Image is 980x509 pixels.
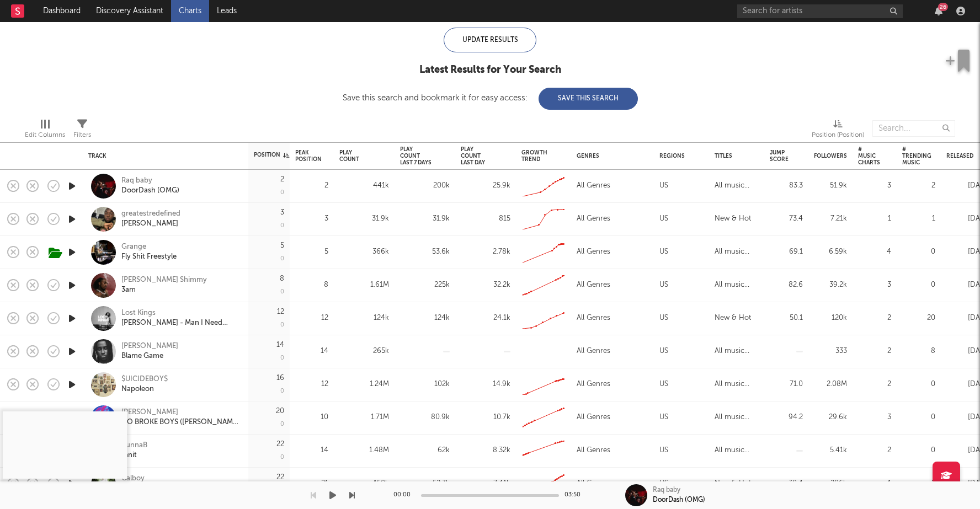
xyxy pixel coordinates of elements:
div: 7.21k [814,212,847,226]
div: 2 [858,345,891,358]
div: [PERSON_NAME] - Man I Need (Lost Kings Remix) [121,318,240,328]
div: US [659,378,668,391]
div: 2 [280,176,284,183]
div: 1 [858,212,891,226]
div: 1 [902,212,935,226]
div: 2 [858,312,891,325]
div: Followers [814,153,847,159]
div: [PERSON_NAME] [121,341,178,351]
div: All music genres [715,378,759,391]
div: 39.2k [814,278,847,292]
div: 3 [858,411,891,424]
div: US [659,179,668,192]
div: All music genres [715,444,759,457]
div: 366k [339,245,389,259]
div: 1.61M [339,278,389,292]
div: 69.1 [770,245,803,259]
div: DoorDash (OMG) [121,186,179,196]
div: 53.6k [400,245,450,259]
div: Edit Columns [25,115,65,147]
div: 225k [400,278,450,292]
div: 24.1k [461,312,510,325]
div: 14.9k [461,378,510,391]
div: All Genres [577,212,610,226]
button: Save This Search [539,88,638,110]
div: [PERSON_NAME] [121,408,240,417]
div: 0 [902,444,935,457]
div: US [659,345,668,358]
div: 32.2k [461,278,510,292]
div: 2 [858,444,891,457]
div: 12 [295,312,328,325]
div: Blame Game [121,351,178,361]
div: 8 [902,345,935,358]
div: US [659,278,668,292]
div: 20 [276,408,284,415]
div: Jump Score [770,149,789,163]
div: 7.41k [461,477,510,490]
div: US [659,245,668,259]
div: Position [254,152,289,158]
a: CalboyShe Know (In Too Deep) [121,474,201,494]
div: Update Results [444,28,536,52]
div: 206k [814,477,847,490]
div: 50.1 [770,312,803,325]
div: All Genres [577,411,610,424]
div: 150k [339,477,389,490]
div: Play Count [339,149,372,163]
div: 0 [280,454,284,460]
div: 03:50 [564,489,587,502]
div: 30.4 [770,477,803,490]
div: 80.9k [400,411,450,424]
div: 2 [295,179,328,192]
div: 14 [276,341,284,349]
div: All music genres [715,345,759,358]
div: $UICIDEBOY$ [121,374,168,384]
div: 14 [295,345,328,358]
div: Filters [73,128,91,142]
div: 5 [295,245,328,259]
button: 26 [935,7,942,15]
div: Calboy [121,474,201,484]
div: US [659,212,668,226]
div: 51.9k [814,179,847,192]
div: 0 [280,322,284,328]
div: Released [946,153,974,159]
div: 1.24M [339,378,389,391]
a: $UICIDEBOY$Napoleon [121,374,168,394]
div: 3 [858,179,891,192]
div: Growth Trend [521,149,549,163]
div: 2 [858,378,891,391]
div: 20 [902,312,935,325]
div: 12 [295,378,328,391]
div: 00:00 [393,489,416,502]
div: 82.6 [770,278,803,292]
div: Fly Shit Freestyle [121,252,177,262]
div: [PERSON_NAME] Shimmy [121,275,207,285]
div: Peak Position [295,149,322,163]
div: 3 [280,209,284,216]
div: 0 [902,278,935,292]
div: 0 [280,355,284,361]
div: All music genres [715,245,759,259]
div: 22 [276,441,284,448]
a: Lost Kings[PERSON_NAME] - Man I Need (Lost Kings Remix) [121,308,240,328]
div: 5 [280,242,284,249]
div: 0 [280,421,284,427]
div: Innit [121,451,137,460]
div: US [659,411,668,424]
div: New & Hot [715,477,751,490]
div: 1.48M [339,444,389,457]
div: Genres [577,153,643,159]
div: US [659,444,668,457]
div: 31.9k [339,212,389,226]
div: Position (Position) [812,128,864,142]
div: 200k [400,179,450,192]
div: 2.78k [461,245,510,259]
div: All music genres [715,278,759,292]
div: 0 [902,378,935,391]
div: # Trending Music [902,146,931,166]
a: greatestredefined[PERSON_NAME] [121,209,180,229]
div: 1.71M [339,411,389,424]
div: Titles [715,153,753,159]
